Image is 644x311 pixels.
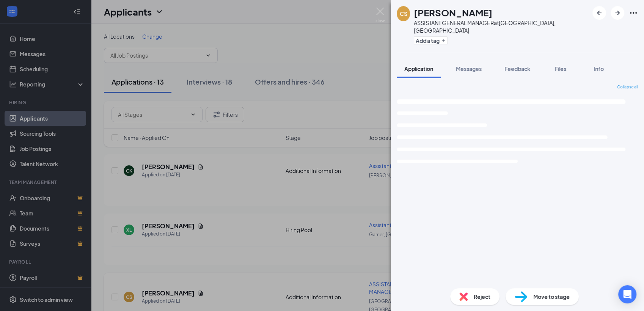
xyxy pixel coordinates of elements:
[404,65,433,72] span: Application
[618,285,636,303] div: Open Intercom Messenger
[595,8,604,17] svg: ArrowLeftNew
[592,6,606,20] button: ArrowLeftNew
[456,65,482,72] span: Messages
[613,8,622,17] svg: ArrowRight
[555,65,566,72] span: Files
[397,93,638,190] svg: Loading interface...
[414,6,492,19] h1: [PERSON_NAME]
[629,8,638,17] svg: Ellipses
[617,84,638,90] span: Collapse all
[474,292,490,301] span: Reject
[611,6,624,20] button: ArrowRight
[594,65,604,72] span: Info
[533,292,570,301] span: Move to stage
[441,38,446,43] svg: Plus
[414,36,448,44] button: PlusAdd a tag
[504,65,530,72] span: Feedback
[414,19,589,34] div: ASSISTANT GENERAL MANAGER at [GEOGRAPHIC_DATA], [GEOGRAPHIC_DATA]
[400,10,407,17] div: CS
